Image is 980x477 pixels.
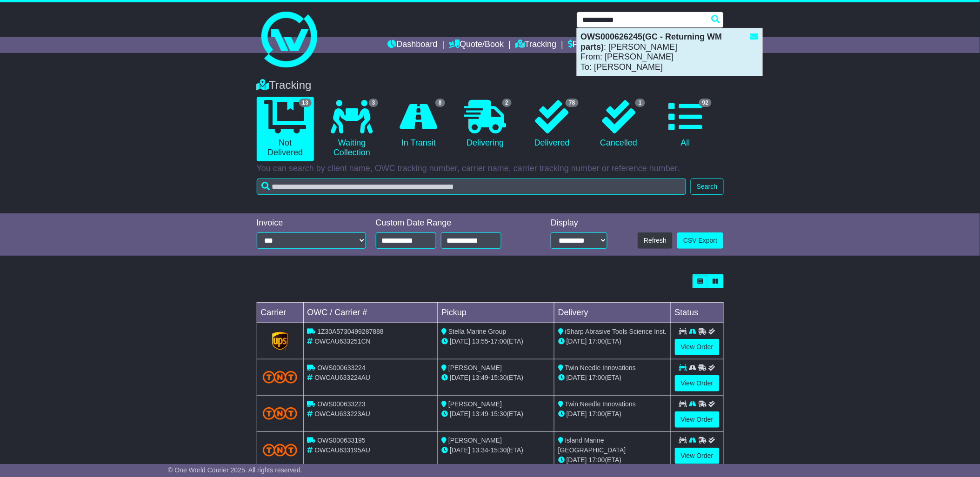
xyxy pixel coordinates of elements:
a: 3 Waiting Collection [323,97,380,161]
span: 13:49 [472,410,488,417]
span: [DATE] [567,374,587,381]
span: 17:00 [589,374,605,381]
strong: OWS000626245(GC - Returning WM parts) [581,32,722,52]
span: 15:30 [491,446,507,454]
div: Display [551,218,607,228]
span: [DATE] [567,410,587,417]
div: Invoice [257,218,367,228]
a: View Order [675,448,720,464]
p: You can search by client name, OWC tracking number, carrier name, carrier tracking number or refe... [257,164,724,174]
span: 15:30 [491,374,507,381]
span: 13:49 [472,374,488,381]
span: 3 [369,99,379,107]
a: 2 Delivering [457,97,514,152]
span: OWS000633224 [317,364,366,371]
span: [PERSON_NAME] [448,364,502,371]
span: [DATE] [450,446,470,454]
span: Twin Needle Innovations [565,400,636,408]
td: Carrier [257,303,303,323]
a: Quote/Book [449,37,504,53]
a: Dashboard [388,37,438,53]
span: 2 [502,99,512,107]
a: View Order [675,411,720,428]
a: 13 Not Delivered [257,97,314,161]
span: Stella Marine Group [448,328,507,335]
span: OWCAU633223AU [314,410,370,417]
a: 8 In Transit [390,97,447,152]
a: 1 Cancelled [590,97,647,152]
img: TNT_Domestic.png [263,371,298,384]
img: TNT_Domestic.png [263,407,298,420]
button: Search [691,179,723,195]
div: (ETA) [558,373,667,383]
a: Tracking [515,37,556,53]
a: Financials [568,37,610,53]
span: 17:00 [491,338,507,345]
span: OWCAU633224AU [314,374,370,381]
td: Pickup [438,303,554,323]
span: © One World Courier 2025. All rights reserved. [168,466,302,474]
span: iSharp Abrasive Tools Science Inst. [565,328,667,335]
span: 17:00 [589,456,605,464]
div: Custom Date Range [376,218,525,228]
span: OWS000633195 [317,437,366,444]
img: GetCarrierServiceLogo [272,332,288,351]
span: [PERSON_NAME] [448,437,502,444]
span: 8 [435,99,445,107]
img: TNT_Domestic.png [263,444,298,457]
span: [DATE] [567,456,587,464]
td: Status [671,303,723,323]
span: 17:00 [589,410,605,417]
span: [DATE] [450,338,470,345]
a: 78 Delivered [523,97,580,152]
span: [DATE] [450,410,470,417]
div: (ETA) [558,337,667,346]
span: [PERSON_NAME] [448,400,502,408]
span: 13:55 [472,338,488,345]
span: 13 [299,99,312,107]
span: Island Marine [GEOGRAPHIC_DATA] [558,437,626,454]
button: Refresh [638,232,673,249]
span: 1 [635,99,645,107]
span: Twin Needle Innovations [565,364,636,371]
div: - (ETA) [441,337,550,346]
a: 92 All [657,97,714,152]
span: [DATE] [567,338,587,345]
span: 15:30 [491,410,507,417]
td: OWC / Carrier # [303,303,438,323]
span: 78 [566,99,578,107]
div: - (ETA) [441,445,550,455]
div: - (ETA) [441,409,550,419]
span: [DATE] [450,374,470,381]
span: 1Z30A5730499287888 [317,328,383,335]
span: 13:34 [472,446,488,454]
span: OWS000633223 [317,400,366,408]
div: - (ETA) [441,373,550,383]
a: View Order [675,339,720,355]
span: 92 [699,99,712,107]
a: View Order [675,375,720,391]
td: Delivery [554,303,671,323]
div: (ETA) [558,455,667,465]
span: OWCAU633251CN [314,338,371,345]
div: (ETA) [558,409,667,419]
div: Tracking [252,79,728,92]
div: : [PERSON_NAME] From: [PERSON_NAME] To: [PERSON_NAME] [577,28,762,76]
span: 17:00 [589,338,605,345]
a: CSV Export [677,232,723,249]
span: OWCAU633195AU [314,446,370,454]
